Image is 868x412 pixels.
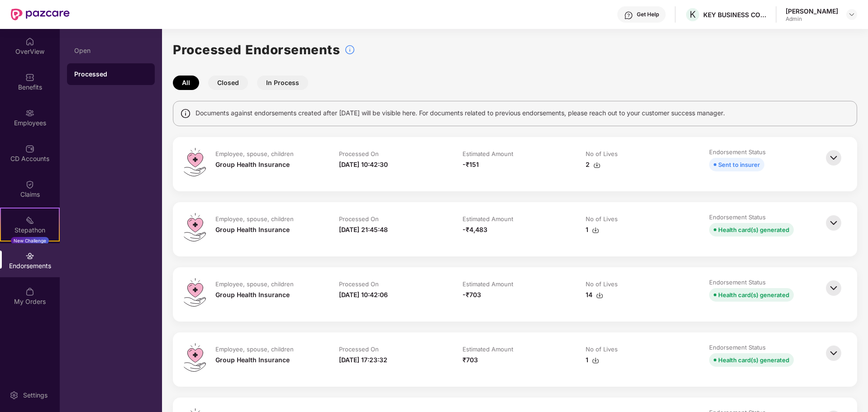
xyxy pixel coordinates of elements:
div: [DATE] 10:42:06 [339,290,388,300]
div: No of Lives [586,215,618,223]
div: Group Health Insurance [215,290,290,300]
img: svg+xml;base64,PHN2ZyBpZD0iSW5mbyIgeG1sbnM9Imh0dHA6Ly93d3cudzMub3JnLzIwMDAvc3ZnIiB3aWR0aD0iMTQiIG... [180,108,191,119]
img: svg+xml;base64,PHN2ZyBpZD0iQmFjay0zMngzMiIgeG1sbnM9Imh0dHA6Ly93d3cudzMub3JnLzIwMDAvc3ZnIiB3aWR0aD... [824,278,844,298]
div: Health card(s) generated [718,290,789,300]
div: No of Lives [586,345,618,353]
img: svg+xml;base64,PHN2ZyBpZD0iQ0RfQWNjb3VudHMiIGRhdGEtbmFtZT0iQ0QgQWNjb3VudHMiIHhtbG5zPSJodHRwOi8vd3... [25,144,34,153]
div: Sent to insurer [718,160,760,170]
img: svg+xml;base64,PHN2ZyBpZD0iSW5mb18tXzMyeDMyIiBkYXRhLW5hbWU9IkluZm8gLSAzMngzMiIgeG1sbnM9Imh0dHA6Ly... [344,44,355,55]
div: Processed On [339,280,379,288]
div: 1 [586,225,599,235]
img: svg+xml;base64,PHN2ZyBpZD0iRG93bmxvYWQtMzJ4MzIiIHhtbG5zPSJodHRwOi8vd3d3LnczLm9yZy8yMDAwL3N2ZyIgd2... [592,227,599,234]
div: Admin [786,15,838,23]
div: No of Lives [586,280,618,288]
div: Processed On [339,345,379,353]
div: -₹4,483 [463,225,487,235]
img: svg+xml;base64,PHN2ZyB4bWxucz0iaHR0cDovL3d3dy53My5vcmcvMjAwMC9zdmciIHdpZHRoPSI0OS4zMiIgaGVpZ2h0PS... [184,343,206,372]
div: [DATE] 17:23:32 [339,355,387,365]
div: -₹151 [463,160,479,170]
img: svg+xml;base64,PHN2ZyB4bWxucz0iaHR0cDovL3d3dy53My5vcmcvMjAwMC9zdmciIHdpZHRoPSI0OS4zMiIgaGVpZ2h0PS... [184,213,206,242]
div: Group Health Insurance [215,355,290,365]
div: No of Lives [586,150,618,158]
div: Endorsement Status [709,278,766,286]
img: svg+xml;base64,PHN2ZyBpZD0iRW5kb3JzZW1lbnRzIiB4bWxucz0iaHR0cDovL3d3dy53My5vcmcvMjAwMC9zdmciIHdpZH... [25,251,34,260]
div: Processed On [339,150,379,158]
button: In Process [257,76,308,90]
span: Documents against endorsements created after [DATE] will be visible here. For documents related t... [196,108,725,118]
div: Endorsement Status [709,213,766,221]
img: New Pazcare Logo [11,9,70,20]
div: Processed On [339,215,379,223]
div: Endorsement Status [709,148,766,156]
button: All [173,76,199,90]
div: New Challenge [11,237,49,244]
img: svg+xml;base64,PHN2ZyBpZD0iSGVscC0zMngzMiIgeG1sbnM9Imh0dHA6Ly93d3cudzMub3JnLzIwMDAvc3ZnIiB3aWR0aD... [624,11,633,20]
img: svg+xml;base64,PHN2ZyBpZD0iRG93bmxvYWQtMzJ4MzIiIHhtbG5zPSJodHRwOi8vd3d3LnczLm9yZy8yMDAwL3N2ZyIgd2... [592,357,599,364]
div: Get Help [637,11,659,18]
div: Health card(s) generated [718,355,789,365]
img: svg+xml;base64,PHN2ZyBpZD0iQmFjay0zMngzMiIgeG1sbnM9Imh0dHA6Ly93d3cudzMub3JnLzIwMDAvc3ZnIiB3aWR0aD... [824,148,844,168]
img: svg+xml;base64,PHN2ZyBpZD0iQmFjay0zMngzMiIgeG1sbnM9Imh0dHA6Ly93d3cudzMub3JnLzIwMDAvc3ZnIiB3aWR0aD... [824,343,844,363]
div: Employee, spouse, children [215,215,294,223]
button: Closed [208,76,248,90]
img: svg+xml;base64,PHN2ZyBpZD0iTXlfT3JkZXJzIiBkYXRhLW5hbWU9Ik15IE9yZGVycyIgeG1sbnM9Imh0dHA6Ly93d3cudz... [25,287,34,296]
img: svg+xml;base64,PHN2ZyBpZD0iQmFjay0zMngzMiIgeG1sbnM9Imh0dHA6Ly93d3cudzMub3JnLzIwMDAvc3ZnIiB3aWR0aD... [824,213,844,233]
div: Endorsement Status [709,343,766,351]
div: Estimated Amount [463,150,513,158]
div: [PERSON_NAME] [786,7,838,15]
div: 14 [586,290,603,300]
div: Estimated Amount [463,280,513,288]
div: Stepathon [1,226,59,235]
div: ₹703 [463,355,478,365]
div: Employee, spouse, children [215,280,294,288]
div: Estimated Amount [463,215,513,223]
div: Settings [20,391,50,400]
div: Estimated Amount [463,345,513,353]
img: svg+xml;base64,PHN2ZyB4bWxucz0iaHR0cDovL3d3dy53My5vcmcvMjAwMC9zdmciIHdpZHRoPSIyMSIgaGVpZ2h0PSIyMC... [25,216,34,225]
div: Group Health Insurance [215,225,290,235]
img: svg+xml;base64,PHN2ZyBpZD0iRW1wbG95ZWVzIiB4bWxucz0iaHR0cDovL3d3dy53My5vcmcvMjAwMC9zdmciIHdpZHRoPS... [25,109,34,118]
img: svg+xml;base64,PHN2ZyB4bWxucz0iaHR0cDovL3d3dy53My5vcmcvMjAwMC9zdmciIHdpZHRoPSI0OS4zMiIgaGVpZ2h0PS... [184,278,206,307]
div: Employee, spouse, children [215,150,294,158]
div: -₹703 [463,290,481,300]
img: svg+xml;base64,PHN2ZyBpZD0iQmVuZWZpdHMiIHhtbG5zPSJodHRwOi8vd3d3LnczLm9yZy8yMDAwL3N2ZyIgd2lkdGg9Ij... [25,73,34,82]
div: [DATE] 21:45:48 [339,225,388,235]
img: svg+xml;base64,PHN2ZyBpZD0iRG93bmxvYWQtMzJ4MzIiIHhtbG5zPSJodHRwOi8vd3d3LnczLm9yZy8yMDAwL3N2ZyIgd2... [596,292,603,299]
img: svg+xml;base64,PHN2ZyB4bWxucz0iaHR0cDovL3d3dy53My5vcmcvMjAwMC9zdmciIHdpZHRoPSI0OS4zMiIgaGVpZ2h0PS... [184,148,206,176]
img: svg+xml;base64,PHN2ZyBpZD0iRHJvcGRvd24tMzJ4MzIiIHhtbG5zPSJodHRwOi8vd3d3LnczLm9yZy8yMDAwL3N2ZyIgd2... [848,11,855,18]
div: Group Health Insurance [215,160,290,170]
div: 2 [586,160,601,170]
div: Employee, spouse, children [215,345,294,353]
img: svg+xml;base64,PHN2ZyBpZD0iU2V0dGluZy0yMHgyMCIgeG1sbnM9Imh0dHA6Ly93d3cudzMub3JnLzIwMDAvc3ZnIiB3aW... [10,391,19,400]
img: svg+xml;base64,PHN2ZyBpZD0iQ2xhaW0iIHhtbG5zPSJodHRwOi8vd3d3LnczLm9yZy8yMDAwL3N2ZyIgd2lkdGg9IjIwIi... [25,180,34,189]
div: KEY BUSINESS CONSULTANTS PRIVATE LIMITED [703,10,767,19]
img: svg+xml;base64,PHN2ZyBpZD0iRG93bmxvYWQtMzJ4MzIiIHhtbG5zPSJodHRwOi8vd3d3LnczLm9yZy8yMDAwL3N2ZyIgd2... [593,161,601,169]
h1: Processed Endorsements [173,40,340,60]
span: K [690,9,696,20]
div: Open [74,47,148,54]
img: svg+xml;base64,PHN2ZyBpZD0iSG9tZSIgeG1sbnM9Imh0dHA6Ly93d3cudzMub3JnLzIwMDAvc3ZnIiB3aWR0aD0iMjAiIG... [25,37,34,46]
div: Health card(s) generated [718,225,789,235]
div: 1 [586,355,599,365]
div: [DATE] 10:42:30 [339,160,388,170]
div: Processed [74,70,148,79]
